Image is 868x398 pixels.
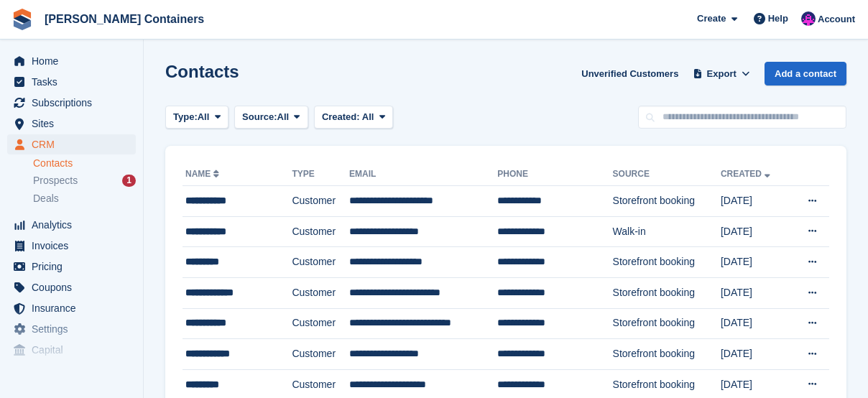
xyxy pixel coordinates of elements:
td: Storefront booking [613,339,721,370]
a: Contacts [33,157,136,170]
td: [DATE] [721,216,790,247]
td: [DATE] [721,247,790,278]
td: Customer [292,308,349,339]
td: Storefront booking [613,247,721,278]
button: Source: All [234,106,308,129]
td: Customer [292,277,349,308]
a: [PERSON_NAME] Containers [39,7,210,31]
td: Storefront booking [613,308,721,339]
a: Unverified Customers [576,62,684,85]
th: Type [292,163,349,186]
td: Walk-in [613,216,721,247]
a: menu [7,340,136,360]
td: Customer [292,186,349,217]
span: Capital [32,340,118,360]
span: Account [818,12,855,27]
th: Source [613,163,721,186]
a: menu [7,298,136,318]
a: Created [721,169,773,179]
button: Created: All [314,106,393,129]
span: Insurance [32,298,118,318]
span: Sites [32,114,118,134]
button: Export [690,62,753,85]
a: menu [7,51,136,71]
span: Created: [322,111,360,122]
a: menu [7,236,136,256]
td: Customer [292,247,349,278]
a: Name [185,169,222,179]
button: Type: All [165,106,228,129]
td: [DATE] [721,186,790,217]
th: Email [349,163,497,186]
span: Export [707,67,737,81]
span: Coupons [32,277,118,297]
span: Source: [242,110,277,124]
td: Customer [292,339,349,370]
span: Type: [173,110,198,124]
a: menu [7,72,136,92]
img: Claire Wilson [801,11,816,26]
span: All [198,110,210,124]
span: Analytics [32,215,118,235]
a: menu [7,319,136,339]
a: menu [7,256,136,277]
a: menu [7,93,136,113]
span: Prospects [33,174,78,188]
span: Deals [33,192,59,205]
a: menu [7,114,136,134]
span: Settings [32,319,118,339]
a: menu [7,215,136,235]
span: Create [697,11,726,26]
a: Deals [33,191,136,206]
span: CRM [32,134,118,154]
span: Help [768,11,788,26]
td: Storefront booking [613,277,721,308]
td: Customer [292,216,349,247]
td: Storefront booking [613,186,721,217]
span: Tasks [32,72,118,92]
span: Home [32,51,118,71]
span: Invoices [32,236,118,256]
h1: Contacts [165,62,239,81]
span: Pricing [32,256,118,277]
td: [DATE] [721,339,790,370]
th: Phone [497,163,612,186]
td: [DATE] [721,277,790,308]
img: stora-icon-8386f47178a22dfd0bd8f6a31ec36ba5ce8667c1dd55bd0f319d3a0aa187defe.svg [11,9,33,30]
span: Subscriptions [32,93,118,113]
div: 1 [122,175,136,187]
span: All [362,111,374,122]
td: [DATE] [721,308,790,339]
a: Add a contact [765,62,846,85]
a: menu [7,277,136,297]
a: menu [7,134,136,154]
span: All [277,110,290,124]
a: Prospects 1 [33,173,136,188]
